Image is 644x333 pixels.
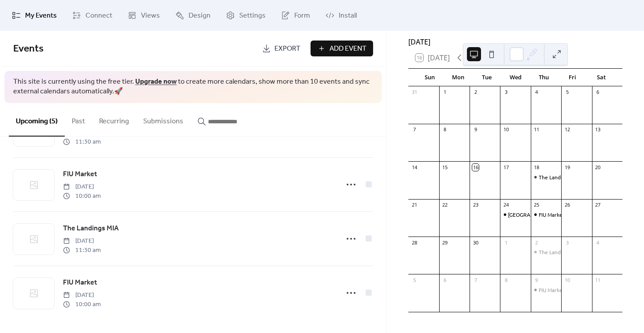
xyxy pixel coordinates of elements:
[595,164,601,170] div: 20
[411,126,418,133] div: 7
[472,164,479,170] div: 16
[189,11,211,21] span: Design
[294,11,310,21] span: Form
[473,69,501,86] div: Tue
[339,11,357,21] span: Install
[5,4,63,27] a: My Events
[533,202,540,208] div: 25
[66,4,119,27] a: Connect
[239,11,266,21] span: Settings
[595,277,601,283] div: 11
[472,239,479,246] div: 30
[63,137,101,147] span: 11:30 am
[587,69,615,86] div: Sat
[65,103,92,136] button: Past
[411,239,418,246] div: 28
[442,277,448,283] div: 6
[533,89,540,96] div: 4
[501,69,530,86] div: Wed
[442,202,448,208] div: 22
[595,202,601,208] div: 27
[92,103,136,136] button: Recurring
[415,69,444,86] div: Sun
[500,211,530,218] div: Miami Tower Pop Up
[141,11,160,21] span: Views
[442,126,448,133] div: 8
[564,277,570,283] div: 10
[442,89,448,96] div: 1
[63,277,97,289] a: FIU Market
[533,164,540,170] div: 18
[63,182,101,192] span: [DATE]
[564,202,570,208] div: 26
[63,237,101,246] span: [DATE]
[531,248,561,256] div: The Landings MIA
[85,11,112,21] span: Connect
[63,223,118,234] a: The Landings MIA
[63,246,101,255] span: 11:30 am
[13,77,373,97] span: This site is currently using the free tier. to create more calendars, show more than 10 events an...
[531,211,561,218] div: FIU Market
[472,277,479,283] div: 7
[539,174,581,181] div: The Landings MIA
[503,126,509,133] div: 10
[13,39,44,59] span: Events
[329,44,366,54] span: Add Event
[408,37,622,47] div: [DATE]
[503,164,509,170] div: 17
[533,126,540,133] div: 11
[442,164,448,170] div: 15
[311,41,373,56] button: Add Event
[503,89,509,96] div: 3
[444,69,473,86] div: Mon
[595,239,601,246] div: 4
[63,169,97,180] a: FIU Market
[63,169,97,180] span: FIU Market
[63,223,118,234] span: The Landings MIA
[274,4,317,27] a: Form
[274,44,300,54] span: Export
[319,4,363,27] a: Install
[63,277,97,288] span: FIU Market
[564,239,570,246] div: 3
[539,286,565,294] div: FIU Market
[472,89,479,96] div: 2
[169,4,217,27] a: Design
[530,69,559,86] div: Thu
[219,4,272,27] a: Settings
[595,89,601,96] div: 6
[411,277,418,283] div: 5
[508,211,577,218] div: [GEOGRAPHIC_DATA] Pop Up
[25,11,57,21] span: My Events
[503,239,509,246] div: 1
[472,202,479,208] div: 23
[564,126,570,133] div: 12
[531,286,561,294] div: FIU Market
[503,202,509,208] div: 24
[63,192,101,201] span: 10:00 am
[539,248,581,256] div: The Landings MIA
[255,41,307,56] a: Export
[503,277,509,283] div: 8
[539,211,565,218] div: FIU Market
[595,126,601,133] div: 13
[121,4,167,27] a: Views
[411,89,418,96] div: 31
[558,69,587,86] div: Fri
[564,164,570,170] div: 19
[472,126,479,133] div: 9
[9,103,65,137] button: Upcoming (5)
[63,291,101,300] span: [DATE]
[136,103,190,136] button: Submissions
[533,239,540,246] div: 2
[411,164,418,170] div: 14
[531,174,561,181] div: The Landings MIA
[564,89,570,96] div: 5
[135,75,177,89] a: Upgrade now
[533,277,540,283] div: 9
[411,202,418,208] div: 21
[63,300,101,309] span: 10:00 am
[442,239,448,246] div: 29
